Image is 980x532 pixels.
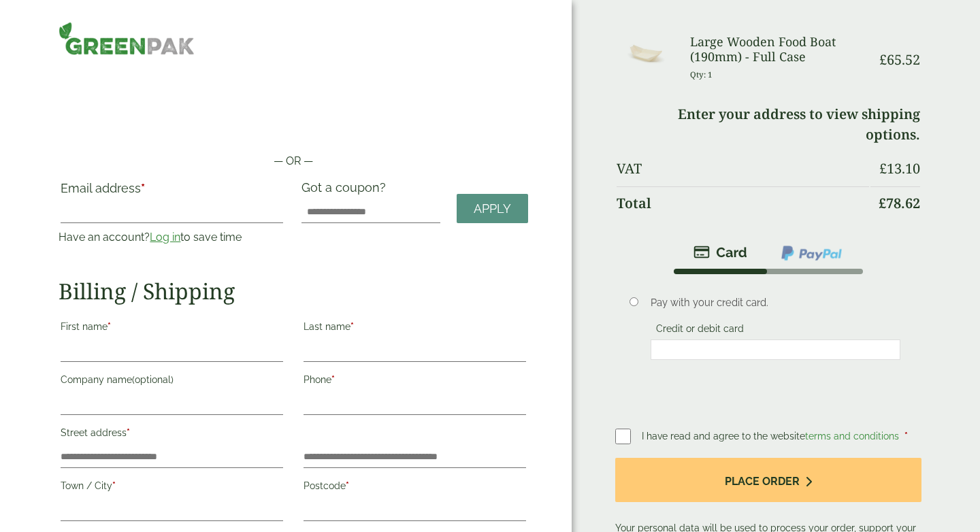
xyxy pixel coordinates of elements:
[780,244,843,262] img: ppcp-gateway.png
[879,159,887,178] span: £
[617,98,920,151] td: Enter your address to view shipping options.
[331,374,335,385] abbr: required
[108,321,111,332] abbr: required
[112,480,116,491] abbr: required
[61,476,283,499] label: Town / City
[150,231,180,244] a: Log in
[642,431,902,442] span: I have read and agree to the website
[61,317,283,340] label: First name
[59,110,528,137] iframe: Secure payment button frame
[350,321,354,332] abbr: required
[904,431,908,442] abbr: required
[127,427,130,438] abbr: required
[617,186,869,220] th: Total
[879,50,887,69] span: £
[304,370,526,393] label: Phone
[457,194,528,223] a: Apply
[879,194,920,212] bdi: 78.62
[879,50,920,69] bdi: 65.52
[651,323,749,338] label: Credit or debit card
[59,229,285,246] p: Have an account? to save time
[59,153,528,169] p: — OR —
[805,431,899,442] a: terms and conditions
[655,344,896,356] iframe: Secure card payment input frame
[61,182,283,201] label: Email address
[693,244,747,261] img: stripe.png
[59,278,528,304] h2: Billing / Shipping
[690,69,713,80] small: Qty: 1
[301,180,391,201] label: Got a coupon?
[617,152,869,185] th: VAT
[615,458,921,502] button: Place order
[61,423,283,446] label: Street address
[304,317,526,340] label: Last name
[304,476,526,499] label: Postcode
[651,295,900,310] p: Pay with your credit card.
[690,35,869,64] h3: Large Wooden Food Boat (190mm) - Full Case
[879,194,886,212] span: £
[879,159,920,178] bdi: 13.10
[474,201,511,216] span: Apply
[346,480,349,491] abbr: required
[59,22,195,55] img: GreenPak Supplies
[61,370,283,393] label: Company name
[141,181,145,195] abbr: required
[132,374,174,385] span: (optional)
